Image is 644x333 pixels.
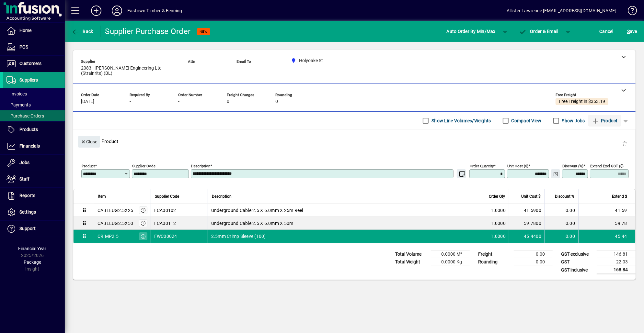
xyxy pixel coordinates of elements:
[509,217,545,230] td: 59.7800
[509,230,545,243] td: 45.4400
[3,56,65,72] a: Customers
[588,115,621,127] button: Product
[555,193,574,200] span: Discount %
[275,99,278,104] span: 0
[3,188,65,204] a: Reports
[191,164,210,168] mat-label: Description
[559,99,605,104] span: Free Freight in $353.19
[65,26,100,37] app-page-header-button: Back
[3,88,65,99] a: Invoices
[19,193,35,198] span: Reports
[3,110,65,121] a: Purchase Orders
[562,164,583,168] mat-label: Discount (%)
[545,204,578,217] td: 0.00
[3,138,65,154] a: Financials
[612,193,627,200] span: Extend $
[19,61,41,66] span: Customers
[3,99,65,110] a: Payments
[483,217,509,230] td: 1.0000
[3,171,65,187] a: Staff
[510,117,542,124] label: Compact View
[521,193,541,200] span: Unit Cost $
[3,39,65,55] a: POS
[19,77,38,83] span: Suppliers
[19,160,29,165] span: Jobs
[447,26,496,37] span: Auto Order By Min/Max
[19,127,38,132] span: Products
[3,122,65,138] a: Products
[18,246,47,251] span: Financial Year
[627,29,630,34] span: S
[98,220,133,227] div: CABLEUG2.5X50
[227,99,229,104] span: 0
[431,250,470,258] td: 0.0000 M³
[78,136,100,148] button: Close
[151,230,208,243] td: FWC00024
[151,204,208,217] td: FCA00102
[130,99,131,104] span: -
[483,230,509,243] td: 1.0000
[70,26,95,37] button: Back
[431,258,470,266] td: 0.0000 Kg
[558,250,597,258] td: GST exclusive
[19,143,40,149] span: Financials
[200,29,208,34] span: NEW
[151,217,208,230] td: FCA00112
[82,164,95,168] mat-label: Product
[188,66,189,71] span: -
[470,164,494,168] mat-label: Order Quantity
[3,204,65,220] a: Settings
[545,230,578,243] td: 0.00
[19,176,29,182] span: Staff
[98,233,119,239] div: CRIMP2.5
[211,233,266,239] span: 2.5mm Crimp Sleeve (100)
[211,220,293,227] span: Underground Cable 2.5 X 6.0mm X 50m
[19,226,36,231] span: Support
[475,250,514,258] td: Freight
[617,136,632,151] button: Delete
[558,258,597,266] td: GST
[19,209,36,215] span: Settings
[597,250,636,258] td: 146.81
[76,139,102,144] app-page-header-button: Close
[107,5,127,17] button: Profile
[558,266,597,274] td: GST inclusive
[627,26,637,37] span: ave
[178,99,179,104] span: -
[489,193,505,200] span: Order Qty
[578,230,635,243] td: 45.44
[597,266,636,274] td: 168.84
[519,29,558,34] span: Order & Email
[3,155,65,171] a: Jobs
[155,193,179,200] span: Supplier Code
[483,204,509,217] td: 1.0000
[514,258,553,266] td: 0.00
[626,26,639,37] button: Save
[24,260,41,265] span: Package
[551,169,560,178] button: Change Price Levels
[72,29,93,34] span: Back
[516,26,562,37] button: Order & Email
[578,204,635,217] td: 41.59
[81,66,178,76] span: 2083 - [PERSON_NAME] Engineering Ltd (Strainrite) (BL)
[598,26,615,37] button: Cancel
[545,217,578,230] td: 0.00
[507,6,616,16] div: Allister Lawrence [EMAIL_ADDRESS][DOMAIN_NAME]
[6,91,27,96] span: Invoices
[98,193,106,200] span: Item
[592,116,618,126] span: Product
[392,250,431,258] td: Total Volume
[561,117,585,124] label: Show Jobs
[86,5,107,17] button: Add
[617,141,632,147] app-page-header-button: Delete
[19,28,31,33] span: Home
[430,117,491,124] label: Show Line Volumes/Weights
[6,102,31,107] span: Payments
[132,164,155,168] mat-label: Supplier Code
[3,221,65,237] a: Support
[507,164,528,168] mat-label: Unit Cost ($)
[597,258,636,266] td: 22.03
[578,217,635,230] td: 59.78
[212,193,232,200] span: Description
[105,26,191,37] div: Supplier Purchase Order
